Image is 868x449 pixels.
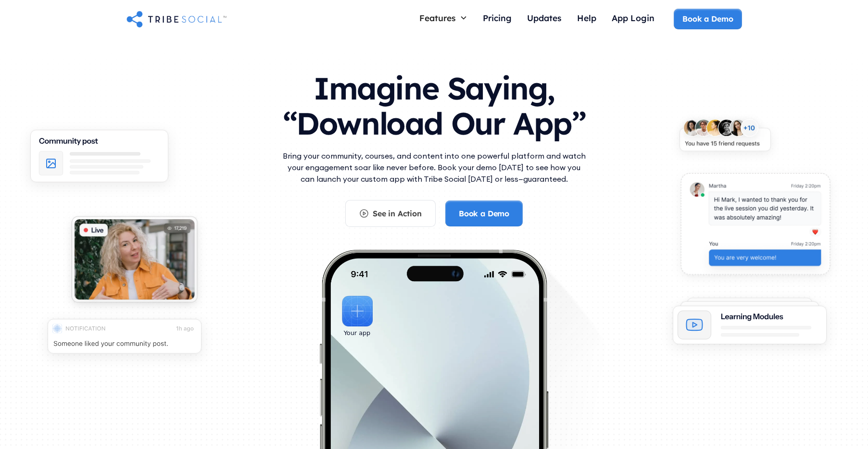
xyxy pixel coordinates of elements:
a: Book a Demo [674,9,742,29]
div: Help [577,12,596,23]
img: An illustration of Live video [61,208,208,316]
div: Features [412,9,475,27]
img: An illustration of Learning Modules [660,290,840,361]
img: An illustration of chat [668,164,842,290]
a: App Login [604,9,662,29]
h1: Imagine Saying, “Download Our App” [280,61,588,146]
div: Your app [344,328,370,338]
div: Updates [527,12,562,23]
a: home [126,9,226,28]
div: See in Action [373,208,422,219]
div: App Login [612,12,654,23]
div: Pricing [483,12,512,23]
img: An illustration of Community Feed [17,121,181,199]
p: Bring your community, courses, and content into one powerful platform and watch your engagement s... [280,150,588,185]
div: Features [419,12,456,23]
img: An illustration of push notification [35,310,214,370]
a: See in Action [345,200,436,227]
a: Updates [519,9,569,29]
img: An illustration of New friends requests [668,111,781,165]
a: Help [569,9,604,29]
a: Pricing [475,9,519,29]
a: Book a Demo [445,200,523,226]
